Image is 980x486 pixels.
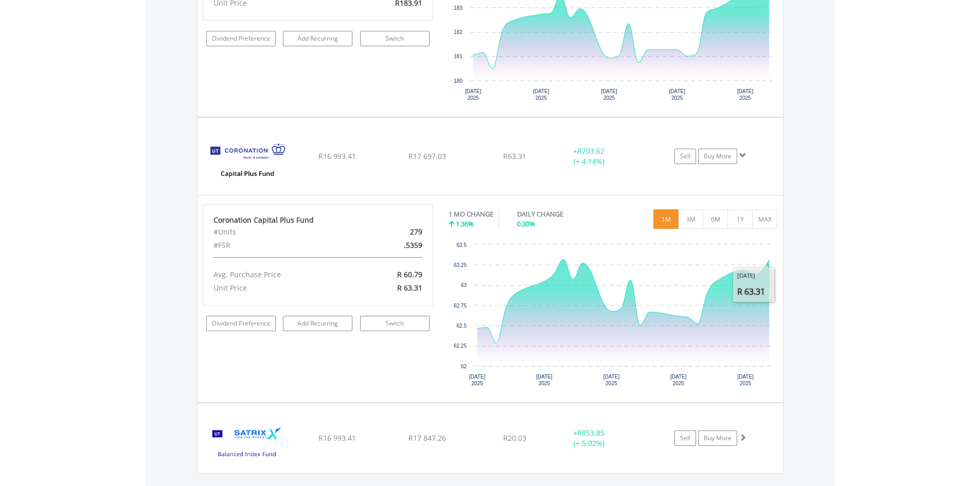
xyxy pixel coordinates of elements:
text: [DATE] 2025 [601,88,617,101]
span: R20.03 [503,433,526,443]
text: 180 [454,78,462,84]
a: Sell [674,149,696,164]
span: R853.85 [577,428,604,438]
a: Buy More [698,149,737,164]
span: R17 847.26 [408,433,446,443]
a: Buy More [698,430,737,446]
a: Dividend Preference [206,31,276,46]
text: 63.5 [456,242,467,248]
button: 3M [678,209,703,229]
div: + (+ 4.14%) [550,146,628,167]
a: Switch [360,31,430,46]
text: [DATE] 2025 [469,374,486,386]
text: 183 [454,5,462,11]
div: 1 MO CHANGE [449,209,493,219]
text: 62 [461,364,467,369]
div: Chart. Highcharts interactive chart. [449,239,778,393]
text: [DATE] 2025 [737,374,754,386]
button: MAX [752,209,777,229]
span: R63.31 [503,151,526,161]
img: UT.ZA.SATBI.png [203,416,291,471]
div: DAILY CHANGE [517,209,599,219]
a: Add Recurring [283,316,352,331]
text: [DATE] 2025 [603,374,620,386]
a: Dividend Preference [206,316,276,331]
text: 182 [454,29,462,35]
span: R703.62 [577,146,604,156]
span: 0.30% [517,219,535,228]
div: .5359 [355,239,430,252]
div: #Units [206,225,355,239]
a: Sell [674,430,696,446]
button: 1M [653,209,679,229]
text: 62.75 [454,303,467,309]
button: 1Y [727,209,753,229]
span: R 60.79 [397,269,422,279]
text: [DATE] 2025 [737,88,754,101]
button: 6M [703,209,728,229]
svg: Interactive chart [449,239,777,393]
text: 62.25 [454,343,467,349]
a: Switch [360,316,430,331]
text: [DATE] 2025 [670,374,687,386]
a: Add Recurring [283,31,352,46]
text: [DATE] 2025 [533,88,549,101]
div: Unit Price [206,281,355,295]
div: 279 [355,225,430,239]
text: [DATE] 2025 [536,374,553,386]
span: 1.36% [456,219,474,228]
text: [DATE] 2025 [669,88,685,101]
div: #FSR [206,239,355,252]
text: 63.25 [454,262,467,268]
text: 63 [461,282,467,288]
text: 62.5 [456,323,467,329]
span: R17 697.03 [408,151,446,161]
text: [DATE] 2025 [465,88,482,101]
div: Coronation Capital Plus Fund [213,215,422,225]
img: UT.ZA.CCPB5.png [203,131,291,192]
text: 181 [454,53,462,59]
span: R16 993.41 [318,151,356,161]
span: R 63.31 [397,283,422,293]
div: Avg. Purchase Price [206,268,355,281]
div: + (+ 5.02%) [550,428,628,448]
span: R16 993.41 [318,433,356,443]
